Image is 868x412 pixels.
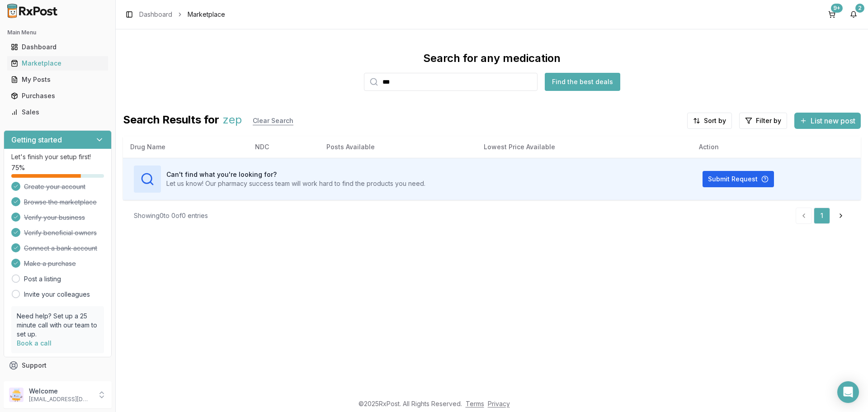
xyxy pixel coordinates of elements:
[855,4,864,13] div: 2
[488,400,510,407] a: Privacy
[4,357,112,374] button: Support
[17,312,99,339] p: Need help? Set up a 25 minute call with our team to set up.
[811,115,855,126] span: List new post
[11,134,62,145] h3: Getting started
[24,198,97,207] span: Browse the marketplace
[476,136,692,158] th: Lowest Price Available
[24,244,97,253] span: Connect a bank account
[139,10,172,19] a: Dashboard
[9,388,24,402] img: User avatar
[166,179,425,188] p: Let us know! Our pharmacy success team will work hard to find the products you need.
[11,59,104,68] div: Marketplace
[4,374,112,390] button: Feedback
[11,152,104,161] p: Let's finish your setup first!
[692,136,861,158] th: Action
[794,113,861,129] button: List new post
[704,116,726,125] span: Sort by
[466,400,484,407] a: Terms
[245,113,301,129] button: Clear Search
[11,91,104,100] div: Purchases
[22,377,52,386] span: Feedback
[123,113,219,129] span: Search Results for
[4,4,61,18] img: RxPost Logo
[29,387,92,396] p: Welcome
[4,105,112,119] button: Sales
[24,228,97,237] span: Verify beneficial owners
[188,10,225,19] span: Marketplace
[545,73,620,91] button: Find the best deals
[703,171,774,187] button: Submit Request
[139,10,225,19] nav: breadcrumb
[7,39,108,55] a: Dashboard
[4,40,112,54] button: Dashboard
[24,290,90,299] a: Invite your colleagues
[4,72,112,87] button: My Posts
[123,136,248,158] th: Drug Name
[166,170,425,179] h3: Can't find what you're looking for?
[11,108,104,117] div: Sales
[825,7,839,22] button: 9+
[796,208,850,224] nav: pagination
[134,211,208,220] div: Showing 0 to 0 of 0 entries
[831,4,843,13] div: 9+
[739,113,787,129] button: Filter by
[687,113,732,129] button: Sort by
[24,182,85,191] span: Create your account
[837,381,859,403] div: Open Intercom Messenger
[832,208,850,224] a: Go to next page
[248,136,319,158] th: NDC
[7,29,108,36] h2: Main Menu
[7,55,108,71] a: Marketplace
[846,7,861,22] button: 2
[794,117,861,126] a: List new post
[756,116,781,125] span: Filter by
[7,71,108,88] a: My Posts
[11,75,104,84] div: My Posts
[29,396,92,403] p: [EMAIL_ADDRESS][DOMAIN_NAME]
[423,51,561,66] div: Search for any medication
[24,213,85,222] span: Verify your business
[11,163,25,172] span: 75 %
[17,339,52,347] a: Book a call
[814,208,830,224] a: 1
[319,136,476,158] th: Posts Available
[7,104,108,120] a: Sales
[24,275,61,284] a: Post a listing
[4,56,112,71] button: Marketplace
[11,43,104,52] div: Dashboard
[7,88,108,104] a: Purchases
[24,259,76,268] span: Make a purchase
[223,113,242,129] span: zep
[4,89,112,103] button: Purchases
